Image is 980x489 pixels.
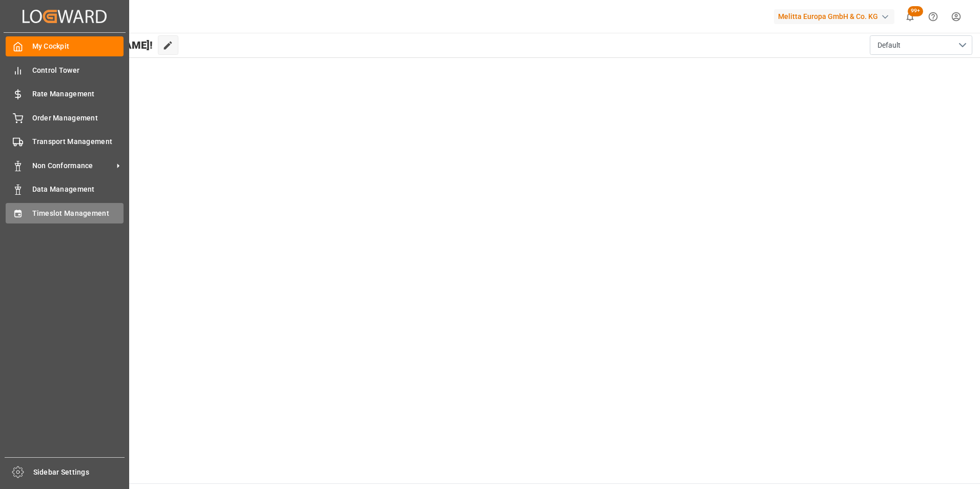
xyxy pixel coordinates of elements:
[6,60,124,80] a: Control Tower
[32,65,124,76] span: Control Tower
[43,35,153,55] span: Hello [PERSON_NAME]!
[32,41,124,52] span: My Cockpit
[32,136,124,147] span: Transport Management
[6,179,124,199] a: Data Management
[6,84,124,104] a: Rate Management
[877,40,901,51] span: Default
[6,132,124,152] a: Transport Management
[6,203,124,223] a: Timeslot Management
[32,113,124,124] span: Order Management
[870,35,972,55] button: open menu
[32,89,124,99] span: Rate Management
[32,184,124,195] span: Data Management
[6,108,124,128] a: Order Management
[6,36,124,56] a: My Cockpit
[33,467,125,478] span: Sidebar Settings
[32,160,113,171] span: Non Conformance
[32,208,124,219] span: Timeslot Management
